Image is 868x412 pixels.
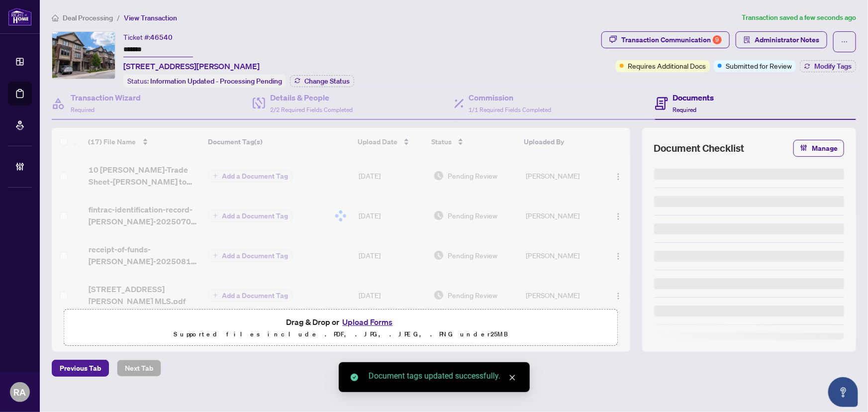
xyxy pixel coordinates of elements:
[70,328,612,340] p: Supported files include .PDF, .JPG, .JPEG, .PNG under 25 MB
[52,14,59,21] span: home
[713,35,722,44] div: 9
[286,315,395,328] span: Drag & Drop or
[64,309,618,346] span: Drag & Drop orUpload FormsSupported files include .PDF, .JPG, .JPEG, .PNG under25MB
[469,106,552,113] span: 1/1 Required Fields Completed
[123,31,173,43] div: Ticket #:
[814,63,852,70] span: Modify Tags
[52,32,115,79] img: IMG-X12303283_1.jpg
[8,7,32,26] img: logo
[654,141,745,155] span: Document Checklist
[628,60,706,71] span: Requires Additional Docs
[63,13,113,22] span: Deal Processing
[339,315,395,328] button: Upload Forms
[150,77,282,86] span: Information Updated - Processing Pending
[123,74,286,88] div: Status:
[469,92,552,103] h4: Commission
[52,360,109,377] button: Previous Tab
[123,60,260,72] span: [STREET_ADDRESS][PERSON_NAME]
[673,106,697,113] span: Required
[828,377,858,407] button: Open asap
[150,33,173,42] span: 46540
[14,385,26,399] span: RA
[673,92,714,103] h4: Documents
[117,360,161,377] button: Next Tab
[621,32,722,48] div: Transaction Communication
[60,360,101,376] span: Previous Tab
[755,32,819,48] span: Administrator Notes
[369,370,518,382] div: Document tags updated successfully.
[800,60,856,72] button: Modify Tags
[601,31,730,48] button: Transaction Communication9
[351,374,358,381] span: check-circle
[736,31,827,48] button: Administrator Notes
[841,38,848,45] span: ellipsis
[270,106,353,113] span: 2/2 Required Fields Completed
[509,374,516,381] span: close
[812,140,838,156] span: Manage
[742,12,856,23] article: Transaction saved a few seconds ago
[71,92,141,103] h4: Transaction Wizard
[290,75,354,87] button: Change Status
[726,60,792,71] span: Submitted for Review
[793,140,844,157] button: Manage
[507,372,518,383] a: Close
[304,78,350,85] span: Change Status
[124,13,177,22] span: View Transaction
[117,12,120,23] li: /
[744,36,751,43] span: solution
[71,106,95,113] span: Required
[270,92,353,103] h4: Details & People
